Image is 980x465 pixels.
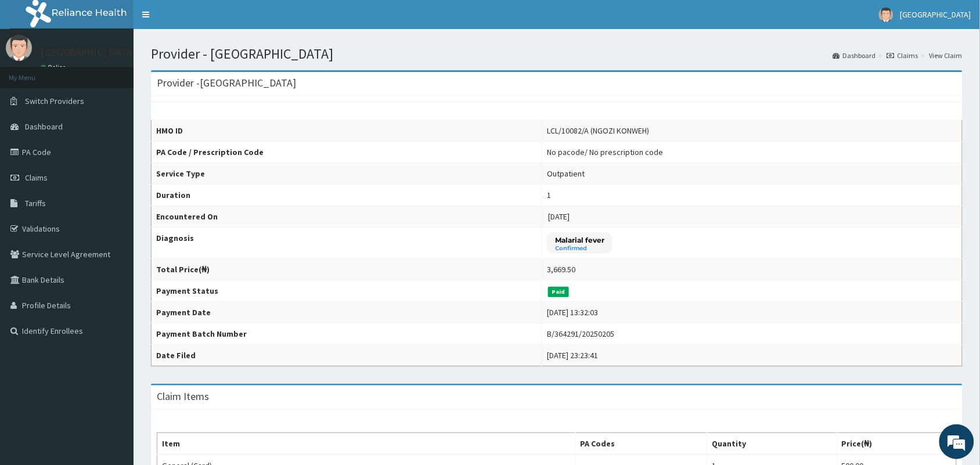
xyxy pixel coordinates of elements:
[25,121,63,132] span: Dashboard
[152,185,542,206] th: Duration
[152,323,542,345] th: Payment Batch Number
[152,345,542,366] th: Date Filed
[547,168,585,179] div: Outpatient
[157,433,576,455] th: Item
[547,189,551,201] div: 1
[547,349,598,361] div: [DATE] 23:23:41
[41,47,136,57] p: [GEOGRAPHIC_DATA]
[547,307,598,318] div: [DATE] 13:32:03
[555,246,604,251] small: Confirmed
[152,228,542,259] th: Diagnosis
[152,302,542,323] th: Payment Date
[575,433,707,455] th: PA Codes
[547,328,614,340] div: B/364291/20250205
[25,172,48,183] span: Claims
[152,142,542,163] th: PA Code / Prescription Code
[929,51,963,60] a: View Claim
[833,51,876,60] a: Dashboard
[41,63,69,71] a: Online
[152,163,542,185] th: Service Type
[6,35,32,61] img: User Image
[25,96,84,106] span: Switch Providers
[879,8,893,22] img: User Image
[707,433,837,455] th: Quantity
[151,46,963,62] h1: Provider - [GEOGRAPHIC_DATA]
[152,259,542,280] th: Total Price(₦)
[25,198,46,208] span: Tariffs
[152,120,542,142] th: HMO ID
[548,287,569,297] span: Paid
[157,391,209,402] h3: Claim Items
[837,433,957,455] th: Price(₦)
[887,51,918,60] a: Claims
[152,280,542,302] th: Payment Status
[548,211,570,222] span: [DATE]
[555,235,604,245] p: Malarial fever
[900,9,971,20] span: [GEOGRAPHIC_DATA]
[547,264,575,275] div: 3,669.50
[152,206,542,228] th: Encountered On
[157,78,296,88] h3: Provider - [GEOGRAPHIC_DATA]
[547,146,663,158] div: No pacode / No prescription code
[547,125,649,136] div: LCL/10082/A (NGOZI KONWEH)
